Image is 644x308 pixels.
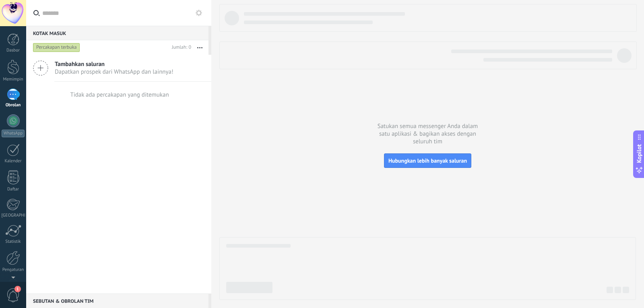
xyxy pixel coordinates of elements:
font: Jumlah: 0 [172,44,191,50]
font: Dasbor [6,48,20,53]
font: Tambahkan saluran [55,60,105,68]
font: Statistik [5,239,21,244]
font: Percakapan terbuka [36,44,77,50]
font: Kalender [5,158,22,164]
button: Hubungkan lebih banyak saluran [384,153,471,168]
font: WhatsApp [4,130,23,136]
font: Daftar [7,186,19,192]
font: Kopilot [635,144,643,163]
font: Memimpin [3,76,23,82]
font: Dapatkan prospek dari WhatsApp dan lainnya! [55,68,173,76]
font: Sebutan & Obrolan Tim [33,298,94,304]
font: [GEOGRAPHIC_DATA] [2,213,41,218]
font: 1 [17,286,19,291]
button: Lagi [191,40,208,55]
font: Tidak ada percakapan yang ditemukan [70,91,169,99]
font: Hubungkan lebih banyak saluran [388,157,467,164]
font: Kotak Masuk [33,31,66,37]
font: Obrolan [6,102,21,108]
